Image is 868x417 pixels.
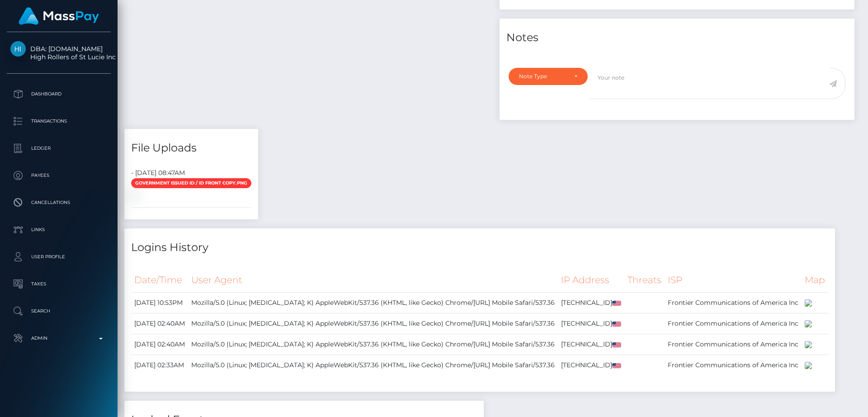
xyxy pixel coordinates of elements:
[665,268,802,293] th: ISP
[665,313,802,334] td: Frontier Communications of America Inc
[188,355,558,376] td: Mozilla/5.0 (Linux; [MEDICAL_DATA]; K) AppleWebKit/537.36 (KHTML, like Gecko) Chrome/[URL] Mobile...
[131,313,188,334] td: [DATE] 02:40AM
[509,68,588,85] button: Note Type
[624,268,665,293] th: Threats
[805,341,812,348] img: 200x100
[7,191,111,214] a: Cancellations
[10,277,107,291] p: Taxes
[506,30,848,46] h4: Notes
[7,300,111,322] a: Search
[665,334,802,355] td: Frontier Communications of America Inc
[7,45,111,61] span: DBA: [DOMAIN_NAME] High Rollers of St Lucie Inc
[805,299,812,307] img: 200x100
[558,293,624,313] td: [TECHNICAL_ID]
[7,83,111,105] a: Dashboard
[805,362,812,369] img: 200x100
[7,246,111,268] a: User Profile
[124,168,258,178] div: - [DATE] 08:47AM
[7,273,111,295] a: Taxes
[665,293,802,313] td: Frontier Communications of America Inc
[10,142,107,155] p: Ledger
[131,268,188,293] th: Date/Time
[10,332,107,345] p: Admin
[19,7,99,25] img: MassPay Logo
[10,304,107,318] p: Search
[10,223,107,237] p: Links
[558,334,624,355] td: [TECHNICAL_ID]
[10,87,107,101] p: Dashboard
[7,218,111,241] a: Links
[131,192,138,199] img: 802f7acf-84d9-4c23-aad6-5d7f7a318629
[612,363,621,368] img: us.png
[188,313,558,334] td: Mozilla/5.0 (Linux; [MEDICAL_DATA]; K) AppleWebKit/537.36 (KHTML, like Gecko) Chrome/[URL] Mobile...
[10,169,107,182] p: Payees
[612,322,621,327] img: us.png
[7,137,111,160] a: Ledger
[558,313,624,334] td: [TECHNICAL_ID]
[802,268,828,293] th: Map
[7,110,111,133] a: Transactions
[612,342,621,347] img: us.png
[519,73,567,80] div: Note Type
[7,327,111,350] a: Admin
[7,164,111,187] a: Payees
[10,196,107,209] p: Cancellations
[131,293,188,313] td: [DATE] 10:53PM
[131,178,251,188] span: Government issued ID / ID front copy.png
[131,240,828,256] h4: Logins History
[188,293,558,313] td: Mozilla/5.0 (Linux; [MEDICAL_DATA]; K) AppleWebKit/537.36 (KHTML, like Gecko) Chrome/[URL] Mobile...
[10,114,107,128] p: Transactions
[665,355,802,376] td: Frontier Communications of America Inc
[188,334,558,355] td: Mozilla/5.0 (Linux; [MEDICAL_DATA]; K) AppleWebKit/537.36 (KHTML, like Gecko) Chrome/[URL] Mobile...
[10,41,26,57] img: High Rollers of St Lucie Inc
[805,320,812,327] img: 200x100
[131,140,251,156] h4: File Uploads
[612,301,621,306] img: us.png
[131,334,188,355] td: [DATE] 02:40AM
[558,268,624,293] th: IP Address
[558,355,624,376] td: [TECHNICAL_ID]
[188,268,558,293] th: User Agent
[131,355,188,376] td: [DATE] 02:33AM
[10,250,107,264] p: User Profile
